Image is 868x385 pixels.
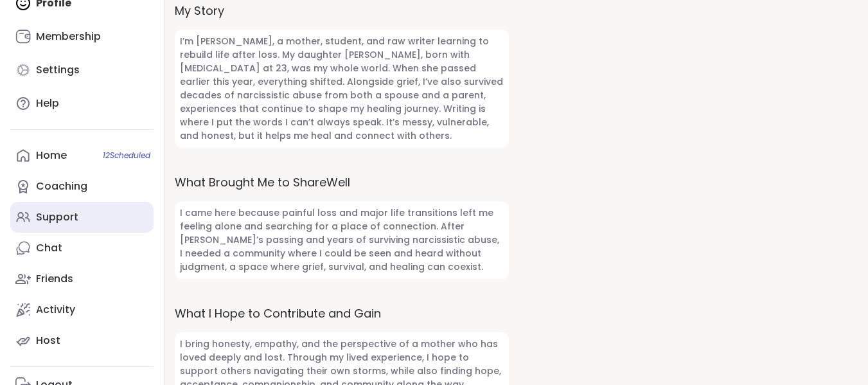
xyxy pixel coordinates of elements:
span: I came here because painful loss and major life transitions left me feeling alone and searching f... [175,201,509,279]
a: Chat [10,233,154,264]
a: Host [10,325,154,356]
a: Coaching [10,171,154,202]
span: 12 Scheduled [103,150,150,161]
a: Home12Scheduled [10,140,154,171]
span: I’m [PERSON_NAME], a mother, student, and raw writer learning to rebuild life after loss. My daug... [175,30,509,148]
div: Settings [36,63,80,77]
a: Settings [10,55,154,85]
a: Membership [10,21,154,52]
div: Friends [36,272,73,286]
a: Friends [10,264,154,294]
div: Membership [36,30,101,44]
div: Activity [36,303,75,317]
label: My Story [175,2,509,19]
label: What Brought Me to ShareWell [175,174,509,191]
div: Home [36,148,67,163]
div: Support [36,210,78,224]
div: Coaching [36,179,87,193]
a: Support [10,202,154,233]
label: What I Hope to Contribute and Gain [175,305,509,322]
div: Chat [36,241,62,255]
a: Activity [10,294,154,325]
a: Help [10,88,154,119]
div: Host [36,334,60,348]
div: Help [36,96,59,111]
